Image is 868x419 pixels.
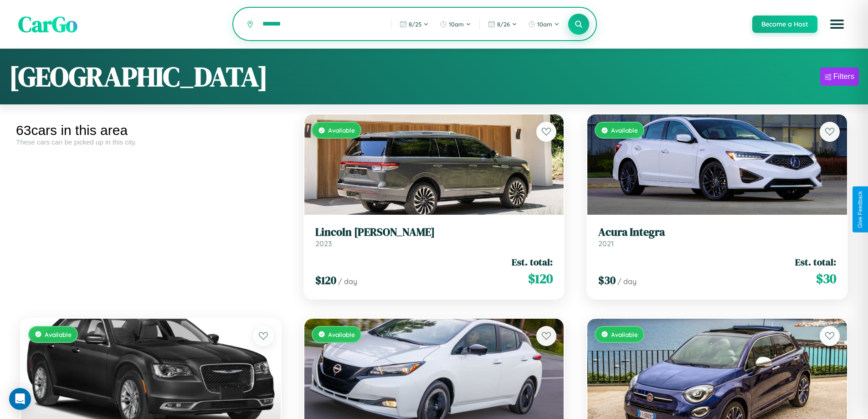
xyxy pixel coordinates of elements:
[497,21,510,28] span: 8 / 26
[752,16,817,33] button: Become a Host
[9,58,268,95] h1: [GEOGRAPHIC_DATA]
[328,126,355,134] span: Available
[795,255,836,269] span: Est. total:
[18,9,77,39] span: CarGo
[824,11,850,37] button: Open menu
[611,126,638,134] span: Available
[409,21,421,28] span: 8 / 25
[820,67,859,86] button: Filters
[9,388,31,410] div: Open Intercom Messenger
[833,72,854,81] div: Filters
[449,21,464,28] span: 10am
[512,255,553,269] span: Est. total:
[315,226,553,248] a: Lincoln [PERSON_NAME]2023
[816,269,836,288] span: $ 30
[315,239,332,248] span: 2023
[16,123,286,138] div: 63 cars in this area
[338,277,357,286] span: / day
[537,21,552,28] span: 10am
[598,226,836,248] a: Acura Integra2021
[617,277,637,286] span: / day
[315,273,336,288] span: $ 120
[45,331,72,338] span: Available
[395,17,433,31] button: 8/25
[598,226,836,239] h3: Acura Integra
[857,191,863,228] div: Give Feedback
[528,269,553,288] span: $ 120
[328,331,355,338] span: Available
[483,17,522,31] button: 8/26
[315,226,553,239] h3: Lincoln [PERSON_NAME]
[435,17,476,31] button: 10am
[16,138,286,146] div: These cars can be picked up in this city.
[611,331,638,338] span: Available
[598,273,616,288] span: $ 30
[598,239,614,248] span: 2021
[524,17,564,31] button: 10am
